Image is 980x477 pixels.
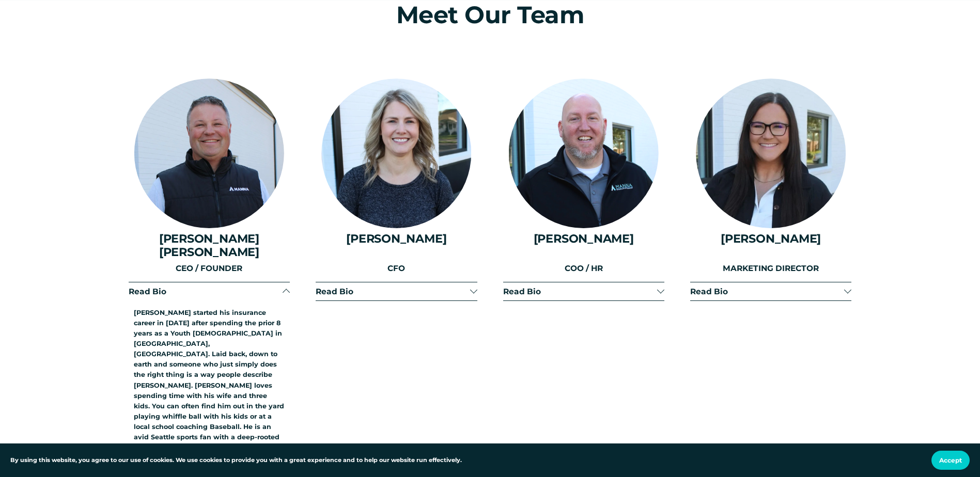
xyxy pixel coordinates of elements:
[690,262,851,275] p: MARKETING DIRECTOR
[503,232,664,245] h4: [PERSON_NAME]
[129,262,290,275] p: CEO / FOUNDER
[129,287,283,296] span: Read Bio
[503,262,664,275] p: COO / HR
[129,282,290,300] button: Read Bio
[690,232,851,245] h4: [PERSON_NAME]
[931,451,970,470] button: Accept
[316,287,470,296] span: Read Bio
[939,456,962,464] span: Accept
[690,287,844,296] span: Read Bio
[316,232,477,245] h4: [PERSON_NAME]
[503,287,657,296] span: Read Bio
[503,282,664,300] button: Read Bio
[129,232,290,259] h4: [PERSON_NAME] [PERSON_NAME]
[316,262,477,275] p: CFO
[10,456,462,465] p: By using this website, you agree to our use of cookies. We use cookies to provide you with a grea...
[316,282,477,300] button: Read Bio
[690,282,851,300] button: Read Bio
